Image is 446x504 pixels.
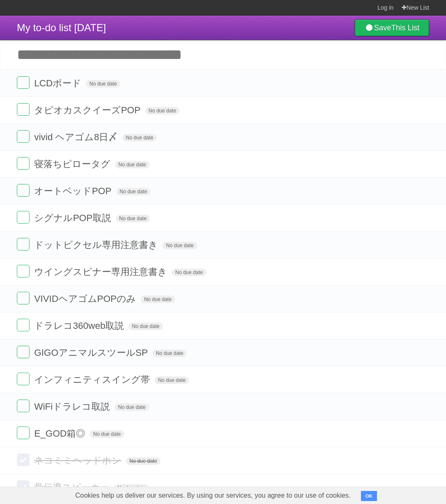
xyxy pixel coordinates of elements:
[17,211,29,224] label: Done
[17,453,29,466] label: Done
[34,186,113,196] span: オートベッドPOP
[17,400,29,412] label: Done
[17,373,29,385] label: Done
[90,430,124,438] span: No due date
[163,242,197,249] span: No due date
[141,296,175,303] span: No due date
[115,161,149,168] span: No due date
[17,480,29,493] label: Done
[17,130,29,143] label: Done
[17,319,29,331] label: Done
[128,323,163,330] span: No due date
[17,238,29,251] label: Done
[17,346,29,358] label: Done
[17,76,29,89] label: Done
[34,320,126,331] span: ドラレコ360web取説
[123,134,157,141] span: No due date
[17,265,29,277] label: Done
[34,240,160,250] span: ドットピクセル専用注意書き
[34,159,112,169] span: 寝落ちピロータグ
[391,24,419,32] b: This List
[34,105,142,115] span: タピオカスクイーズPOP
[34,78,83,88] span: LCDボード
[34,482,112,493] span: 骨伝導スピーカー
[34,401,112,412] span: WiFiドラレコ取説
[86,80,120,88] span: No due date
[34,267,169,277] span: ウイングスピナー専用注意書き
[34,374,152,385] span: インフィニティスイング帯
[17,103,29,116] label: Done
[17,427,29,439] label: Done
[155,376,189,384] span: No due date
[116,215,150,222] span: No due date
[361,491,377,501] button: OK
[114,484,148,492] span: No due date
[34,132,120,142] span: vivid ヘアゴム8日〆
[152,349,187,357] span: No due date
[67,487,359,504] span: Cookies help us deliver our services. By using our services, you agree to our use of cookies.
[115,403,149,411] span: No due date
[34,455,123,466] span: ネコミミヘッドホン
[34,213,113,223] span: シグナルPOP取説
[355,19,429,36] a: SaveThis List
[145,107,179,115] span: No due date
[34,428,87,439] span: E_GOD箱◎
[34,347,150,358] span: GIGOアニマルスツールSP
[116,188,150,195] span: No due date
[126,457,160,465] span: No due date
[17,22,106,33] span: My to-do list [DATE]
[172,269,206,276] span: No due date
[17,184,29,197] label: Done
[17,157,29,170] label: Done
[17,292,29,304] label: Done
[34,293,138,304] span: VIVIDヘアゴムPOPのみ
